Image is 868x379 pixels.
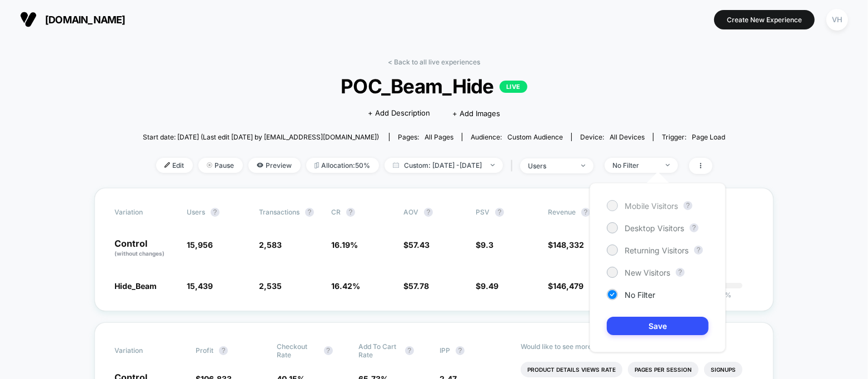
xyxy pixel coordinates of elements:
div: users [528,162,573,170]
span: 57.78 [408,281,429,291]
span: Revenue [548,208,576,216]
span: 148,332 [553,240,584,250]
span: $ [403,281,429,291]
li: Signups [704,362,742,377]
img: end [666,164,670,166]
button: ? [346,208,355,217]
button: [DOMAIN_NAME] [17,11,129,28]
span: New Visitors [625,268,670,277]
span: 15,439 [187,281,213,291]
div: Trigger: [662,133,725,141]
img: end [491,164,495,166]
button: VH [823,8,851,31]
span: CR [331,208,341,216]
span: all devices [610,133,645,141]
span: IPP [440,346,450,355]
span: Mobile Visitors [625,201,678,211]
span: + Add Description [368,108,430,119]
button: ? [211,208,220,217]
span: 9.3 [481,240,493,250]
span: | [508,158,520,174]
button: ? [405,346,414,355]
button: ? [690,223,699,232]
span: 16.42 % [331,281,360,291]
img: Visually logo [20,11,37,28]
div: No Filter [613,161,657,169]
span: Custom: [DATE] - [DATE] [385,158,503,173]
span: $ [403,240,430,250]
span: Add To Cart Rate [358,342,400,359]
div: VH [826,9,848,31]
span: 16.19 % [331,240,358,250]
p: LIVE [500,81,527,93]
span: Edit [156,158,193,173]
span: Variation [114,342,176,359]
span: Hide_Beam [114,281,157,291]
button: ? [305,208,314,217]
span: Transactions [259,208,300,216]
span: Start date: [DATE] (Last edit [DATE] by [EMAIL_ADDRESS][DOMAIN_NAME]) [143,133,379,141]
span: Variation [114,208,176,217]
p: Control [114,239,176,258]
img: calendar [393,162,399,168]
span: Returning Visitors [625,246,689,255]
span: 15,956 [187,240,213,250]
span: 57.43 [408,240,430,250]
span: Checkout Rate [277,342,318,359]
button: ? [495,208,504,217]
span: (without changes) [114,250,164,257]
button: ? [456,346,465,355]
span: Pause [198,158,243,173]
span: Allocation: 50% [306,158,379,173]
div: Pages: [398,133,453,141]
span: Preview [248,158,301,173]
span: all pages [425,133,453,141]
span: $ [548,240,584,250]
button: ? [424,208,433,217]
span: Profit [196,346,213,355]
button: ? [324,346,333,355]
button: ? [219,346,228,355]
span: $ [476,240,493,250]
img: rebalance [315,162,319,168]
button: Save [607,317,709,335]
span: Custom Audience [507,133,563,141]
span: No Filter [625,290,655,300]
img: end [581,164,585,167]
span: 9.49 [481,281,498,291]
li: Pages Per Session [628,362,699,377]
span: + Add Images [452,109,500,118]
button: ? [676,268,685,277]
span: PSV [476,208,490,216]
p: Would like to see more reports? [521,342,754,351]
span: AOV [403,208,418,216]
span: POC_Beam_Hide [172,74,696,98]
span: 2,583 [259,240,282,250]
span: $ [476,281,498,291]
button: ? [684,201,692,210]
img: end [207,162,212,168]
span: [DOMAIN_NAME] [45,14,126,26]
span: $ [548,281,583,291]
button: Create New Experience [714,10,815,29]
span: Desktop Visitors [625,223,684,233]
img: edit [164,162,170,168]
div: Audience: [471,133,563,141]
li: Product Details Views Rate [521,362,622,377]
span: users [187,208,205,216]
span: 2,535 [259,281,282,291]
button: ? [694,246,703,255]
span: Page Load [692,133,725,141]
span: Device: [571,133,653,141]
span: 146,479 [553,281,583,291]
a: < Back to all live experiences [388,58,480,66]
